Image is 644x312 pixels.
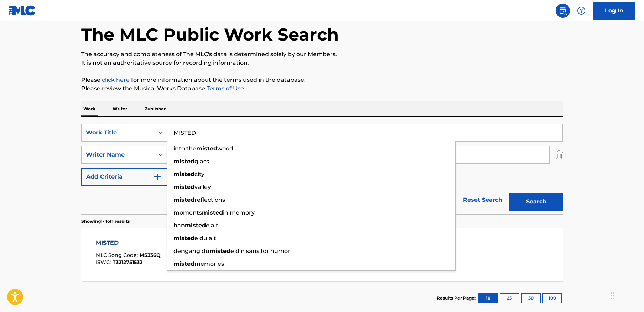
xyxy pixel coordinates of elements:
span: ISWC : [96,259,113,265]
button: Add Criteria [81,168,167,186]
a: Reset Search [459,192,506,208]
span: MLC Song Code : [96,252,140,258]
span: reflections [194,196,225,203]
strong: misted [173,158,194,165]
p: The accuracy and completeness of The MLC's data is determined solely by our Members. [81,50,563,59]
div: Help [574,4,588,18]
strong: misted [173,184,194,190]
p: Please for more information about the terms used in the database. [81,76,563,84]
strong: misted [209,248,230,254]
h1: The MLC Public Work Search [81,24,339,45]
img: search [559,6,567,15]
span: MS336Q [140,252,161,258]
span: into the [173,145,196,152]
div: Work Title [86,128,150,137]
button: Search [509,193,563,211]
button: 50 [521,293,541,303]
p: Work [81,101,98,116]
p: Publisher [142,101,168,116]
div: MISTED [96,239,161,247]
iframe: Chat Widget [608,278,644,312]
img: 9d2ae6d4665cec9f34b9.svg [153,173,162,181]
span: han [173,222,185,229]
span: T3212751532 [113,259,142,265]
button: 100 [542,293,562,303]
strong: misted [173,171,194,178]
span: city [194,171,204,178]
strong: misted [173,235,194,242]
strong: misted [173,196,194,203]
p: Writer [110,101,129,116]
span: memories [194,260,224,267]
span: dengang du [173,248,209,254]
span: valley [194,184,211,190]
strong: misted [173,260,194,267]
strong: misted [196,145,217,152]
div: Drag [611,285,615,306]
img: help [577,6,586,15]
a: Terms of Use [205,85,244,92]
img: Delete Criterion [555,146,563,164]
span: moments [173,209,202,216]
p: It is not an authoritative source for recording information. [81,59,563,67]
a: Log In [593,2,635,20]
span: e du alt [194,235,216,242]
a: MISTEDMLC Song Code:MS336QISWC:T3212751532Writers (1)SAHIN ERDEM ARDARecording Artists (11)OFFL1N... [81,228,563,281]
span: in memory [223,209,255,216]
strong: misted [185,222,206,229]
span: wood [217,145,233,152]
form: Search Form [81,124,563,214]
span: e din sans for humor [230,248,290,254]
p: Results Per Page: [437,295,477,301]
button: 25 [500,293,519,303]
div: Writer Name [86,150,150,159]
button: 10 [478,293,498,303]
p: Please review the Musical Works Database [81,84,563,93]
img: MLC Logo [9,5,36,16]
strong: misted [202,209,223,216]
span: e alt [206,222,218,229]
a: click here [102,76,130,83]
p: Showing 1 - 1 of 1 results [81,218,130,224]
span: glass [194,158,209,165]
a: Public Search [556,4,570,18]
